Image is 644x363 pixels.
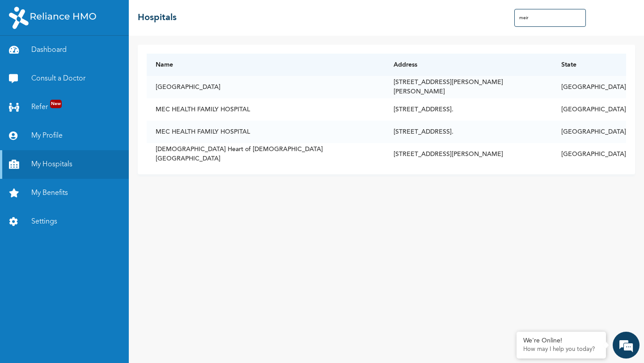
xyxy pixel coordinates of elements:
td: [GEOGRAPHIC_DATA] [147,76,385,98]
th: State [552,54,626,76]
td: [GEOGRAPHIC_DATA] [552,143,626,165]
div: FAQs [88,303,171,331]
td: MEC HEALTH FAMILY HOSPITAL [147,121,385,143]
td: [DEMOGRAPHIC_DATA] Heart of [DEMOGRAPHIC_DATA][GEOGRAPHIC_DATA] [147,143,385,165]
div: Minimize live chat window [147,4,168,26]
span: Conversation [4,319,88,325]
span: We're online! [52,127,123,217]
div: We're Online! [523,337,599,345]
div: Chat with us now [47,50,150,62]
td: [STREET_ADDRESS]. [385,98,552,121]
span: New [50,100,62,108]
td: [GEOGRAPHIC_DATA] [552,76,626,98]
th: Name [147,54,385,76]
th: Address [385,54,552,76]
p: How may I help you today? [523,346,599,353]
td: [GEOGRAPHIC_DATA] [552,98,626,121]
img: d_794563401_company_1708531726252_794563401 [17,45,36,67]
img: RelianceHMO's Logo [9,7,96,29]
td: MEC HEALTH FAMILY HOSPITAL [147,98,385,121]
h2: Hospitals [138,11,177,25]
td: [STREET_ADDRESS][PERSON_NAME] [385,143,552,165]
td: [STREET_ADDRESS][PERSON_NAME][PERSON_NAME] [385,76,552,98]
td: [STREET_ADDRESS]. [385,121,552,143]
textarea: Type your message and hit 'Enter' [4,272,170,303]
td: [GEOGRAPHIC_DATA] [552,121,626,143]
input: Search Hospitals... [514,9,586,27]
